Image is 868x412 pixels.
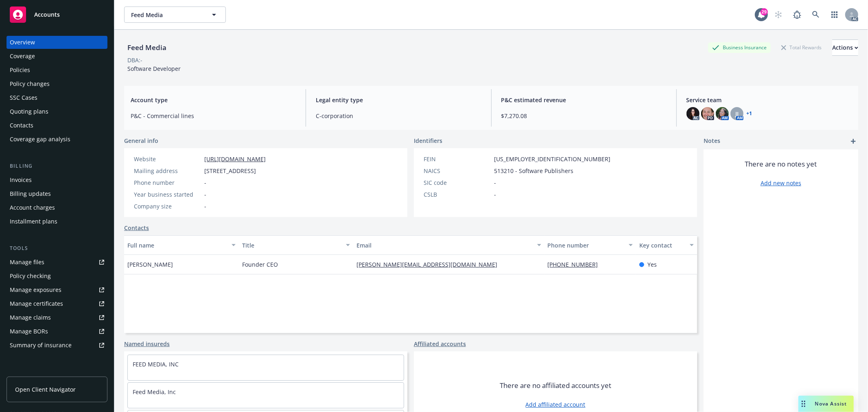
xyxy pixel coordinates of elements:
[10,297,63,310] div: Manage certificates
[548,261,605,268] a: [PHONE_NUMBER]
[526,400,586,409] a: Add affiliated account
[647,260,657,269] span: Yes
[134,190,201,199] div: Year business started
[808,7,824,23] a: Search
[127,65,181,72] span: Software Developer
[10,36,35,49] div: Overview
[10,256,44,269] div: Manage files
[7,283,107,296] a: Manage exposures
[7,119,107,132] a: Contacts
[134,178,201,187] div: Phone number
[133,388,176,396] a: Feed Media, Inc
[131,96,296,104] span: Account type
[7,77,107,90] a: Policy changes
[134,202,201,210] div: Company size
[501,96,667,104] span: P&C estimated revenue
[7,270,107,283] a: Policy checking
[10,50,35,63] div: Coverage
[131,11,201,19] span: Feed Media
[124,235,239,255] button: Full name
[34,11,60,18] span: Accounts
[10,187,51,200] div: Billing updates
[242,241,341,250] div: Title
[124,42,170,53] div: Feed Media
[7,325,107,338] a: Manage BORs
[424,190,491,199] div: CSLB
[7,244,107,252] div: Tools
[10,91,37,104] div: SSC Cases
[356,241,532,250] div: Email
[239,235,354,255] button: Title
[7,187,107,200] a: Billing updates
[494,178,496,187] span: -
[134,167,201,175] div: Mailing address
[494,190,496,199] span: -
[10,173,32,186] div: Invoices
[789,7,805,23] a: Report a Bug
[204,178,206,187] span: -
[7,339,107,352] a: Summary of insurance
[424,167,491,175] div: NAICS
[7,311,107,324] a: Manage claims
[704,136,720,146] span: Notes
[7,64,107,77] a: Policies
[10,325,48,338] div: Manage BORs
[777,42,826,53] div: Total Rewards
[10,119,33,132] div: Contacts
[10,201,55,214] div: Account charges
[701,107,714,120] img: photo
[10,283,61,296] div: Manage exposures
[15,385,76,394] span: Open Client Navigator
[716,107,729,120] img: photo
[127,260,173,269] span: [PERSON_NAME]
[7,36,107,49] a: Overview
[501,112,667,120] span: $7,270.08
[770,7,787,23] a: Start snowing
[124,340,170,348] a: Named insureds
[7,297,107,310] a: Manage certificates
[636,235,697,255] button: Key contact
[414,340,466,348] a: Affiliated accounts
[544,235,636,255] button: Phone number
[7,133,107,146] a: Coverage gap analysis
[798,396,854,412] button: Nova Assist
[204,167,256,175] span: [STREET_ADDRESS]
[242,260,278,269] span: Founder CEO
[414,136,442,145] span: Identifiers
[316,112,481,120] span: C-corporation
[747,111,752,116] a: +1
[494,155,610,163] span: [US_EMPLOYER_IDENTIFICATION_NUMBER]
[708,42,771,53] div: Business Insurance
[815,400,847,407] span: Nova Assist
[7,256,107,269] a: Manage files
[7,162,107,170] div: Billing
[353,235,544,255] button: Email
[798,396,809,412] div: Drag to move
[131,112,296,120] span: P&C - Commercial lines
[7,368,107,376] div: Analytics hub
[10,105,48,118] div: Quoting plans
[548,241,624,250] div: Phone number
[127,56,142,64] div: DBA: -
[7,91,107,104] a: SSC Cases
[848,136,858,146] a: add
[10,77,50,90] div: Policy changes
[10,270,51,283] div: Policy checking
[134,155,201,163] div: Website
[687,107,700,120] img: photo
[826,7,843,23] a: Switch app
[204,202,206,210] span: -
[832,40,858,55] div: Actions
[639,241,685,250] div: Key contact
[124,7,226,23] button: Feed Media
[10,339,72,352] div: Summary of insurance
[10,311,51,324] div: Manage claims
[10,133,70,146] div: Coverage gap analysis
[832,39,858,56] button: Actions
[7,201,107,214] a: Account charges
[761,8,768,15] div: 29
[735,110,739,118] span: JJ
[204,155,266,163] a: [URL][DOMAIN_NAME]
[204,190,206,199] span: -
